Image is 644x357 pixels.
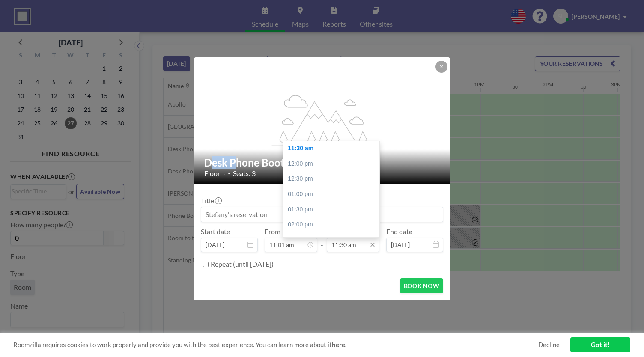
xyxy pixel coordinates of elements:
h2: Desk Phone Booth 1 [204,156,441,169]
span: Seats: 3 [233,169,256,178]
span: • [228,170,231,176]
div: 01:30 pm [283,202,384,217]
div: 11:30 am [283,141,384,156]
div: 01:00 pm [283,187,384,202]
label: Start date [201,227,230,236]
label: End date [386,227,412,236]
span: - [321,230,323,249]
a: here. [332,341,346,348]
label: Title [201,196,221,205]
input: Stefany's reservation [201,207,443,222]
div: 02:00 pm [283,217,384,232]
div: 12:30 pm [283,171,384,187]
a: Got it! [570,337,630,352]
label: From [265,227,280,236]
span: Floor: - [204,169,226,178]
a: Decline [538,341,560,349]
button: BOOK NOW [400,278,443,293]
label: Repeat (until [DATE]) [211,260,274,268]
div: 02:30 pm [283,232,384,248]
span: Roomzilla requires cookies to work properly and provide you with the best experience. You can lea... [13,341,538,349]
div: 12:00 pm [283,156,384,172]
